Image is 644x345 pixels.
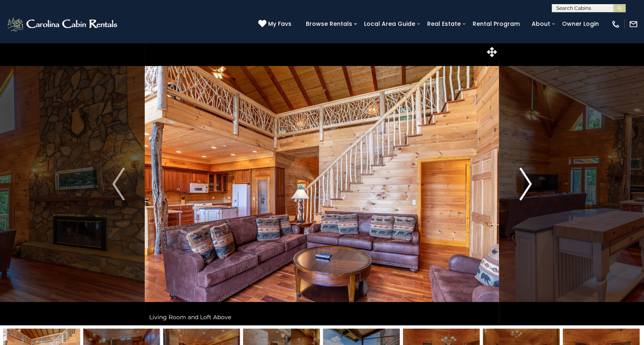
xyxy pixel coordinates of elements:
button: Next [499,43,552,325]
button: Previous [92,43,145,325]
img: White-1-2.png [6,16,120,32]
a: Local Area Guide [360,18,419,30]
a: My Favs [258,20,294,29]
a: Owner Login [558,18,603,30]
div: Living Room and Loft Above [145,309,499,325]
img: mail-regular-white.png [629,20,638,29]
a: About [528,18,554,30]
a: Browse Rentals [302,18,356,30]
span: My Favs [268,20,291,28]
img: arrow [112,168,125,200]
img: phone-regular-white.png [611,20,620,29]
img: arrow [519,168,532,200]
a: Rental Program [469,18,524,30]
a: Real Estate [423,18,465,30]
